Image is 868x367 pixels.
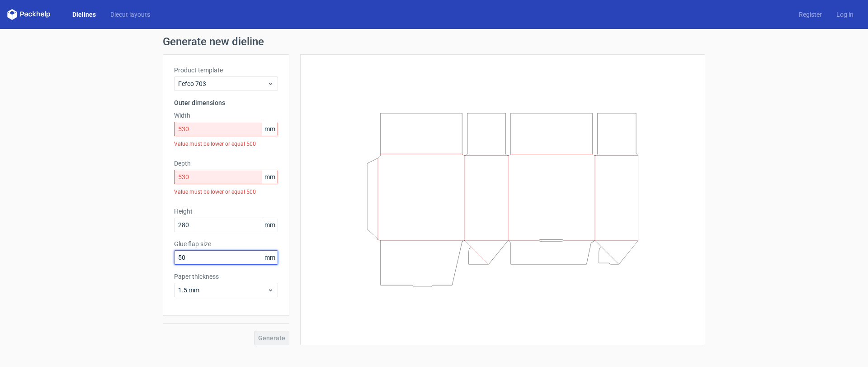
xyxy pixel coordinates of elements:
[174,98,278,107] h3: Outer dimensions
[174,111,278,120] label: Width
[174,184,278,200] div: Value must be lower or equal 500
[174,66,278,75] label: Product template
[262,170,278,184] span: mm
[792,10,829,19] a: Register
[262,251,278,264] span: mm
[163,36,705,47] h1: Generate new dieline
[262,218,278,232] span: mm
[174,272,278,281] label: Paper thickness
[174,207,278,216] label: Height
[178,79,267,88] span: Fefco 703
[178,286,267,295] span: 1.5 mm
[174,239,278,248] label: Glue flap size
[174,159,278,168] label: Depth
[103,10,157,19] a: Diecut layouts
[829,10,861,19] a: Log in
[174,136,278,152] div: Value must be lower or equal 500
[65,10,103,19] a: Dielines
[262,122,278,136] span: mm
